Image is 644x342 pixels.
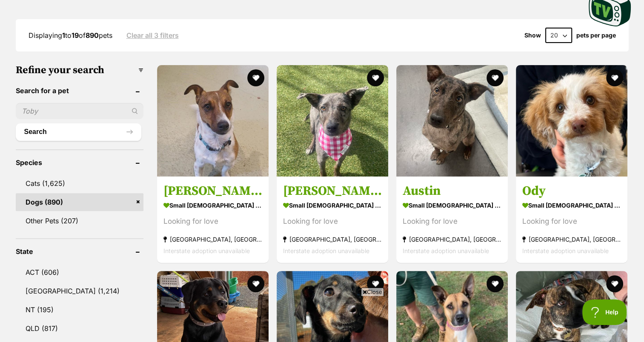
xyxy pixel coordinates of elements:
[487,69,504,86] button: favourite
[283,183,382,199] h3: [PERSON_NAME]
[403,199,501,211] strong: small [DEMOGRAPHIC_DATA] Dog
[16,64,143,76] h3: Refine your search
[607,275,624,292] button: favourite
[403,183,501,199] h3: Austin
[247,275,264,292] button: favourite
[247,69,264,86] button: favourite
[16,103,143,119] input: Toby
[163,247,250,254] span: Interstate adoption unavailable
[163,183,262,199] h3: [PERSON_NAME]
[522,247,609,254] span: Interstate adoption unavailable
[522,199,621,211] strong: small [DEMOGRAPHIC_DATA] Dog
[522,216,621,227] div: Looking for love
[16,301,143,319] a: NT (195)
[29,31,112,40] span: Displaying to of pets
[157,177,269,263] a: [PERSON_NAME] small [DEMOGRAPHIC_DATA] Dog Looking for love [GEOGRAPHIC_DATA], [GEOGRAPHIC_DATA] ...
[396,65,508,177] img: Austin - Kelpie x Catahoula Leopard Dog
[16,212,143,230] a: Other Pets (207)
[367,275,384,292] button: favourite
[283,199,382,211] strong: small [DEMOGRAPHIC_DATA] Dog
[487,275,504,292] button: favourite
[396,177,508,263] a: Austin small [DEMOGRAPHIC_DATA] Dog Looking for love [GEOGRAPHIC_DATA], [GEOGRAPHIC_DATA] Interst...
[283,216,382,227] div: Looking for love
[16,282,143,300] a: [GEOGRAPHIC_DATA] (1,214)
[16,248,143,255] header: State
[157,65,269,177] img: Charlie - Jack Russell Terrier Dog
[62,31,65,40] strong: 1
[516,177,627,263] a: Ody small [DEMOGRAPHIC_DATA] Dog Looking for love [GEOGRAPHIC_DATA], [GEOGRAPHIC_DATA] Interstate...
[522,183,621,199] h3: Ody
[167,299,477,338] iframe: Advertisement
[283,234,382,245] strong: [GEOGRAPHIC_DATA], [GEOGRAPHIC_DATA]
[72,31,79,40] strong: 19
[524,32,541,39] span: Show
[16,123,141,140] button: Search
[16,263,143,281] a: ACT (606)
[607,69,624,86] button: favourite
[16,319,143,337] a: QLD (817)
[126,31,179,39] a: Clear all 3 filters
[16,159,143,166] header: Species
[163,234,262,245] strong: [GEOGRAPHIC_DATA], [GEOGRAPHIC_DATA]
[283,247,369,254] span: Interstate adoption unavailable
[403,234,501,245] strong: [GEOGRAPHIC_DATA], [GEOGRAPHIC_DATA]
[522,234,621,245] strong: [GEOGRAPHIC_DATA], [GEOGRAPHIC_DATA]
[403,247,489,254] span: Interstate adoption unavailable
[361,288,384,296] span: Close
[516,65,627,177] img: Ody - Poodle Toy Dog
[277,177,388,263] a: [PERSON_NAME] small [DEMOGRAPHIC_DATA] Dog Looking for love [GEOGRAPHIC_DATA], [GEOGRAPHIC_DATA] ...
[367,69,384,86] button: favourite
[16,174,143,192] a: Cats (1,625)
[16,87,143,94] header: Search for a pet
[582,299,627,325] iframe: Help Scout Beacon - Open
[576,32,616,39] label: pets per page
[86,31,99,40] strong: 890
[163,216,262,227] div: Looking for love
[403,216,501,227] div: Looking for love
[163,199,262,211] strong: small [DEMOGRAPHIC_DATA] Dog
[277,65,388,177] img: Felicity - Catahoula Leopard Dog x Kelpie Dog
[16,193,143,211] a: Dogs (890)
